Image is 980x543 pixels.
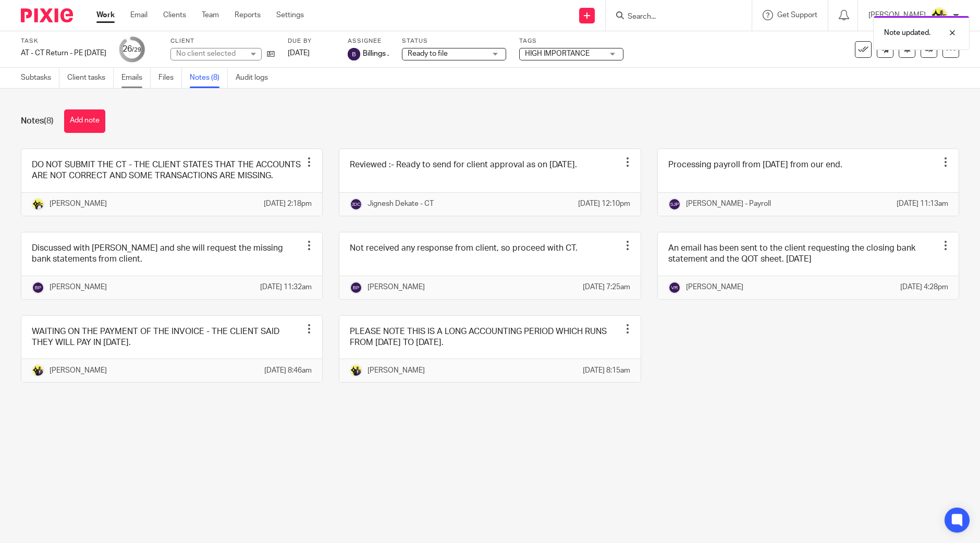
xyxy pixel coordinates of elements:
p: [PERSON_NAME] [367,365,425,376]
small: /29 [132,47,141,53]
span: (8) [44,117,54,125]
p: [PERSON_NAME] - Payroll [686,199,771,209]
a: Files [158,68,182,88]
p: [DATE] 11:32am [260,282,312,292]
p: [DATE] 2:18pm [264,199,312,209]
p: [PERSON_NAME] [50,199,107,209]
img: svg%3E [668,281,681,294]
p: [DATE] 4:28pm [900,282,948,292]
img: svg%3E [350,281,362,294]
label: Assignee [348,37,389,45]
p: Jignesh Dekate - CT [367,199,434,209]
p: [PERSON_NAME] [367,282,425,292]
img: Yemi-Starbridge.jpg [32,364,44,377]
a: Audit logs [236,68,276,88]
p: [DATE] 7:25am [583,282,630,292]
a: Subtasks [21,68,59,88]
label: Due by [288,37,335,45]
img: Pixie [21,8,73,22]
a: Notes (8) [190,68,228,88]
span: HIGH IMPORTANCE [525,50,590,57]
a: Emails [121,68,151,88]
img: svg%3E [350,198,362,211]
a: Settings [276,10,304,20]
span: Ready to file [408,50,448,57]
div: 26 [123,43,141,55]
img: Yemi-Starbridge.jpg [350,364,362,377]
h1: Notes [21,116,54,127]
label: Status [402,37,506,45]
p: [PERSON_NAME] [50,282,107,292]
span: Billings . [363,48,389,59]
a: Email [130,10,148,20]
span: [DATE] [288,50,310,57]
a: Clients [163,10,186,20]
label: Client [170,37,275,45]
img: Carine-Starbridge.jpg [32,198,44,211]
div: AT - CT Return - PE [DATE] [21,48,106,58]
p: [DATE] 11:13am [897,199,948,209]
a: Client tasks [67,68,114,88]
p: Note updated. [884,28,930,38]
img: svg%3E [348,48,360,60]
p: [PERSON_NAME] [50,365,107,376]
button: Add note [64,109,105,133]
div: AT - CT Return - PE 31-03-2025 [21,48,106,58]
p: [DATE] 8:15am [583,365,630,376]
p: [PERSON_NAME] [686,282,743,292]
img: svg%3E [32,281,44,294]
div: No client selected [176,48,244,59]
img: svg%3E [668,198,681,211]
img: Yemi-Starbridge.jpg [931,7,948,24]
p: [DATE] 12:10pm [578,199,630,209]
p: [DATE] 8:46am [264,365,312,376]
a: Reports [235,10,261,20]
a: Work [96,10,115,20]
a: Team [202,10,219,20]
label: Task [21,37,106,45]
